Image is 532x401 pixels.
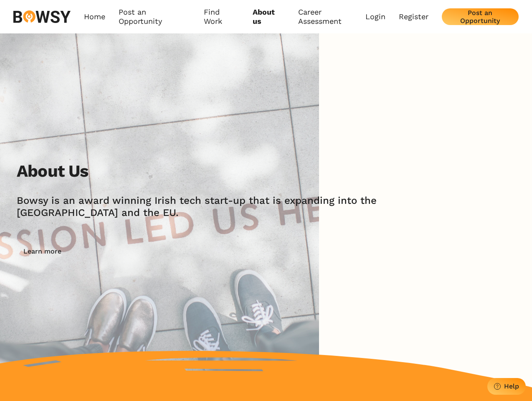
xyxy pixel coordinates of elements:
div: Post an Opportunity [448,9,512,25]
div: Help [504,382,519,390]
a: Register [399,12,428,21]
a: Login [365,12,385,21]
button: Help [487,378,526,395]
img: svg%3e [13,10,71,23]
div: Learn more [23,247,61,255]
h2: About Us [17,161,89,181]
a: Career Assessment [298,8,365,26]
button: Learn more [17,243,68,260]
h2: Bowsy is an award winning Irish tech start-up that is expanding into the [GEOGRAPHIC_DATA] and th... [17,195,403,219]
a: Home [84,8,105,26]
button: Post an Opportunity [442,8,519,25]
